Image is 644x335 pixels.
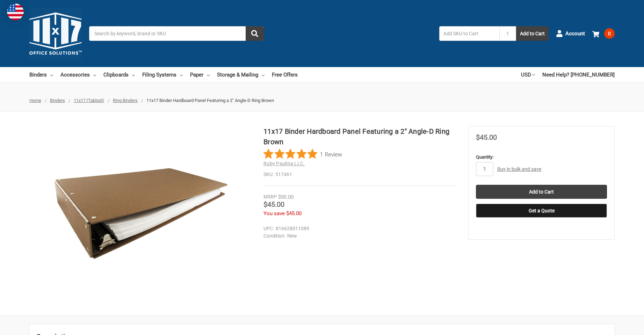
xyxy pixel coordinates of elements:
a: Paper [190,67,210,82]
a: Ring Binders [113,98,138,103]
a: 11x17 (Tabloid) [74,98,104,103]
dt: Condition: [263,232,285,240]
span: $45.00 [476,133,497,141]
h1: 11x17 Binder Hardboard Panel Featuring a 2" Angle-D Ring Brown [263,126,457,147]
a: Clipboards [103,67,135,82]
span: 11x17 Binder Hardboard Panel Featuring a 2" Angle-D Ring Brown [146,98,274,103]
dt: SKU: [263,171,274,178]
a: Account [556,24,585,43]
a: Home [29,98,41,103]
a: Free Offers [272,67,298,82]
input: Add to Cart [476,185,607,199]
span: $90.00 [278,194,294,200]
a: Need Help? [PHONE_NUMBER] [542,67,615,82]
dd: New [263,232,454,240]
span: 0 [604,28,615,39]
a: Buy in bulk and save [497,166,541,172]
a: Ruby Paulina LLC. [263,161,305,166]
img: 11x17 Binder Hardboard Panel Featuring a 2" Angle-D Ring Brown [53,126,228,301]
a: Storage & Mailing [217,67,265,82]
span: 1 Review [320,149,342,159]
label: Quantity: [476,154,607,161]
button: Rated 5 out of 5 stars from 1 reviews. Jump to reviews. [263,149,342,159]
span: $45.00 [286,210,302,217]
a: 0 [592,24,615,43]
dd: 517461 [263,171,457,178]
dd: 816628011089 [263,225,454,232]
input: Add SKU to Cart [439,26,499,41]
span: Account [565,30,585,38]
button: Add to Cart [516,26,549,41]
div: MSRP [263,193,277,201]
input: Search by keyword, brand or SKU [89,26,264,41]
a: Binders [29,67,53,82]
span: You save [263,210,285,217]
img: duty and tax information for United States [7,3,24,20]
a: Filing Systems [142,67,183,82]
button: Get a Quote [476,204,607,218]
a: Accessories [60,67,96,82]
a: Binders [50,98,65,103]
a: USD [521,67,535,82]
img: 11x17.com [29,7,82,60]
span: $45.00 [263,200,284,209]
dt: UPC: [263,225,274,232]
